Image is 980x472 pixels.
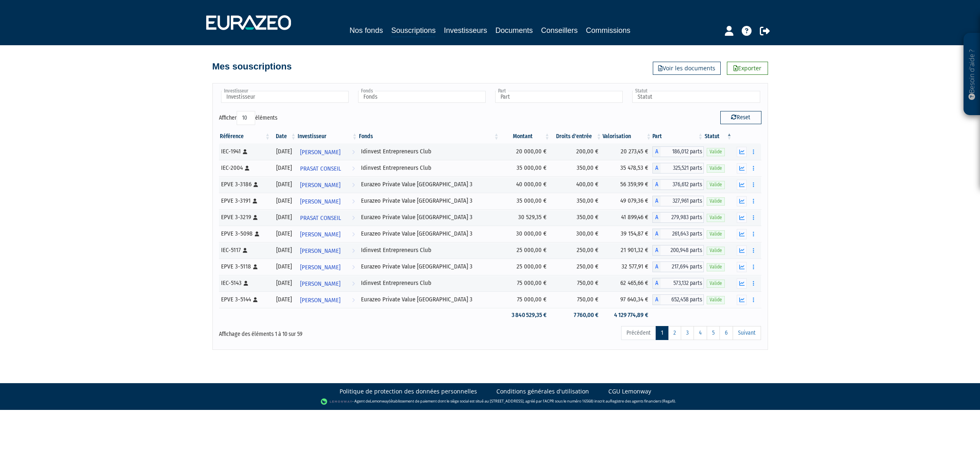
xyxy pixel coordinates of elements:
[694,326,707,340] a: 4
[652,163,704,174] div: A - Idinvest Entrepreneurs Club
[500,226,551,242] td: 30 000,00 €
[221,147,268,156] div: IEC-1941
[297,259,358,275] a: [PERSON_NAME]
[586,25,631,36] a: Commissions
[358,130,500,143] th: Fonds: activer pour trier la colonne par ordre croissant
[274,279,294,287] div: [DATE]
[652,245,704,256] div: A - Idinvest Entrepreneurs Club
[707,181,725,189] span: Valide
[352,276,355,292] i: Voir l'investisseur
[340,387,477,396] a: Politique de protection des données personnelles
[361,295,497,304] div: Eurazeo Private Value [GEOGRAPHIC_DATA] 3
[8,398,972,406] div: - Agent de (établissement de paiement dont le siège social est situé au [STREET_ADDRESS], agréé p...
[652,196,661,206] span: A
[500,242,551,259] td: 25 000,00 €
[603,209,652,226] td: 41 899,46 €
[361,229,497,238] div: Eurazeo Private Value [GEOGRAPHIC_DATA] 3
[297,275,358,292] a: [PERSON_NAME]
[297,242,358,259] a: [PERSON_NAME]
[274,262,294,271] div: [DATE]
[274,295,294,304] div: [DATE]
[219,130,271,143] th: Référence : activer pour trier la colonne par ordre croissant
[610,398,675,404] a: Registre des agents financiers (Regafi)
[297,160,358,176] a: PRASAT CONSEIL
[551,176,603,193] td: 400,00 €
[297,292,358,308] a: [PERSON_NAME]
[652,179,661,190] span: A
[652,245,661,256] span: A
[661,163,704,174] span: 325,521 parts
[652,229,661,239] span: A
[707,247,725,255] span: Valide
[661,179,704,190] span: 376,612 parts
[707,164,725,172] span: Valide
[300,276,340,292] span: [PERSON_NAME]
[245,166,249,171] i: [Français] Personne physique
[603,242,652,259] td: 21 901,32 €
[300,227,340,242] span: [PERSON_NAME]
[219,111,277,125] label: Afficher éléments
[551,292,603,308] td: 750,00 €
[206,15,291,30] img: 1732889491-logotype_eurazeo_blanc_rvb.png
[707,214,725,222] span: Valide
[271,130,297,143] th: Date: activer pour trier la colonne par ordre croissant
[661,261,704,272] span: 217,694 parts
[221,295,268,304] div: EPVE 3-5144
[500,308,551,322] td: 3 840 529,35 €
[297,193,358,209] a: [PERSON_NAME]
[727,62,768,75] a: Exporter
[661,146,704,157] span: 186,012 parts
[608,387,651,396] a: CGU Lemonway
[652,212,661,223] span: A
[551,209,603,226] td: 350,00 €
[652,261,661,272] span: A
[352,178,355,193] i: Voir l'investisseur
[733,326,761,340] a: Suivant
[274,213,294,222] div: [DATE]
[652,212,704,223] div: A - Eurazeo Private Value Europe 3
[352,243,355,259] i: Voir l'investisseur
[361,246,497,255] div: Idinvest Entrepreneurs Club
[352,194,355,209] i: Voir l'investisseur
[361,180,497,189] div: Eurazeo Private Value [GEOGRAPHIC_DATA] 3
[300,243,340,259] span: [PERSON_NAME]
[603,308,652,322] td: 4 129 774,89 €
[349,25,383,36] a: Nos fonds
[500,160,551,176] td: 35 000,00 €
[300,194,340,209] span: [PERSON_NAME]
[656,326,668,340] a: 1
[661,278,704,289] span: 573,132 parts
[652,196,704,206] div: A - Eurazeo Private Value Europe 3
[719,326,733,340] a: 6
[352,211,355,226] i: Voir l'investisseur
[221,213,268,222] div: EPVE 3-3219
[297,209,358,226] a: PRASAT CONSEIL
[500,176,551,193] td: 40 000,00 €
[297,226,358,242] a: [PERSON_NAME]
[221,246,268,255] div: IEC-5117
[361,279,497,287] div: Idinvest Entrepreneurs Club
[652,294,704,305] div: A - Eurazeo Private Value Europe 3
[212,62,292,72] h4: Mes souscriptions
[297,130,358,143] th: Investisseur: activer pour trier la colonne par ordre croissant
[444,25,487,36] a: Investisseurs
[603,160,652,176] td: 35 478,53 €
[300,178,340,193] span: [PERSON_NAME]
[551,193,603,209] td: 350,00 €
[221,279,268,287] div: IEC-5143
[707,263,725,271] span: Valide
[652,163,661,174] span: A
[361,164,497,172] div: Idinvest Entrepreneurs Club
[500,275,551,292] td: 75 000,00 €
[253,199,257,204] i: [Français] Personne physique
[274,164,294,172] div: [DATE]
[244,281,248,286] i: [Français] Personne physique
[652,146,661,157] span: A
[321,398,352,406] img: logo-lemonway.png
[653,62,721,75] a: Voir les documents
[551,242,603,259] td: 250,00 €
[297,176,358,193] a: [PERSON_NAME]
[500,193,551,209] td: 35 000,00 €
[707,230,725,238] span: Valide
[297,143,358,160] a: [PERSON_NAME]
